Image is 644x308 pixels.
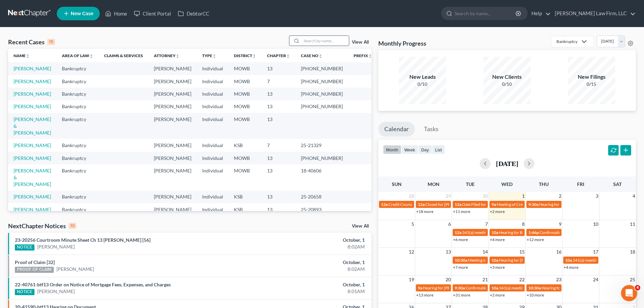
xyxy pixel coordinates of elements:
span: 5 [411,220,415,228]
td: [PHONE_NUMBER] [295,88,348,100]
button: week [401,145,418,154]
span: 10:30a [528,285,541,290]
td: Individual [197,164,229,190]
iframe: Intercom live chat [621,285,637,301]
td: Bankruptcy [56,88,99,100]
input: Search by name... [302,36,349,46]
a: [PERSON_NAME] & [PERSON_NAME] [14,116,51,136]
span: 20 [445,276,452,284]
span: 9a [418,285,422,290]
span: 18 [629,248,636,256]
td: 13 [262,203,295,229]
a: Help [528,7,551,20]
span: 10a [565,258,572,263]
a: [PERSON_NAME] Law Firm, LLC [551,7,636,20]
td: Bankruptcy [56,75,99,88]
td: Bankruptcy [56,62,99,75]
td: [PERSON_NAME] [148,75,197,88]
span: 12a [418,202,425,207]
span: 24 [592,276,599,284]
td: 7 [262,139,295,151]
td: MOWB [229,100,262,113]
span: 15 [519,248,525,256]
a: View All [352,224,369,229]
td: Individual [197,203,229,229]
span: 13 [445,248,452,256]
span: Date Filed for [PERSON_NAME] [462,202,519,207]
span: Tue [466,181,475,187]
span: 22 [519,276,525,284]
td: MOWB [229,62,262,75]
div: 8:01AM [253,288,365,295]
a: +13 more [416,292,433,298]
a: [PERSON_NAME] [14,66,51,71]
span: Hearing for 1 Big Red, LLC [542,285,588,290]
td: [PHONE_NUMBER] [295,152,348,164]
a: +3 more [490,265,505,270]
a: Proof of Claim [32] [15,259,55,265]
span: Hearing for [PERSON_NAME] [423,285,476,290]
a: Area of Lawunfold_more [62,53,93,58]
i: unfold_more [175,54,180,58]
a: Districtunfold_more [234,53,256,58]
td: MOWB [229,75,262,88]
a: [PERSON_NAME] [56,266,94,273]
a: +11 more [453,209,470,214]
td: 25-20893 [295,203,348,229]
span: 28 [408,192,415,200]
a: Attorneyunfold_more [154,53,180,58]
a: +2 more [490,292,505,298]
span: 10a [492,285,498,290]
td: Individual [197,88,229,100]
button: day [418,145,432,154]
div: 0/10 [483,81,531,88]
span: 9 [558,220,562,228]
td: 13 [262,62,295,75]
td: [PERSON_NAME] [148,88,197,100]
span: 30 [482,192,488,200]
td: 25-21329 [295,139,348,151]
h2: [DATE] [496,160,518,167]
a: [PERSON_NAME] & [PERSON_NAME] [14,168,51,187]
span: 10a [492,230,498,235]
span: 4 [632,192,636,200]
div: 10 [69,223,76,229]
button: list [432,145,445,154]
a: [PERSON_NAME] [14,103,51,109]
td: Individual [197,152,229,164]
span: Thu [539,181,549,187]
a: +4 more [564,265,578,270]
td: 13 [262,191,295,203]
td: Bankruptcy [56,139,99,151]
span: 6 [448,220,452,228]
div: October, 1 [253,259,365,266]
td: [PHONE_NUMBER] [295,75,348,88]
span: 1 [521,192,525,200]
span: 19 [408,276,415,284]
div: October, 1 [253,237,365,243]
input: Search by name... [455,7,517,20]
td: Bankruptcy [56,100,99,113]
div: 0/15 [568,81,615,88]
a: Client Portal [130,7,174,20]
div: 8:02AM [253,243,365,250]
span: 17 [592,248,599,256]
i: unfold_more [212,54,216,58]
span: Hearing for Bar K Holdings, LLC [499,230,555,235]
div: New Leads [399,73,446,81]
a: +31 more [453,292,470,298]
span: Credit Counseling for [PERSON_NAME] [388,202,459,207]
span: Sat [613,181,622,187]
span: 12a [455,202,461,207]
h3: Monthly Progress [378,39,426,47]
td: Bankruptcy [56,113,99,139]
a: [PERSON_NAME] [37,288,75,295]
i: unfold_more [318,54,323,58]
td: [PERSON_NAME] [148,100,197,113]
a: Prefixunfold_more [354,53,372,58]
td: Bankruptcy [56,164,99,190]
td: KSB [229,191,262,203]
span: 9:30a [455,285,465,290]
span: Confirmation Hearing for [PERSON_NAME] [466,285,543,290]
span: 25 [629,276,636,284]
